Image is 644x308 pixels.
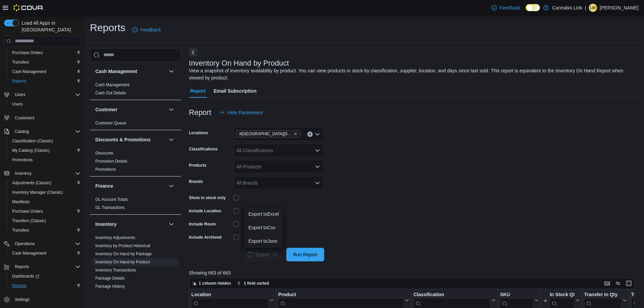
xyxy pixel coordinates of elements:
[95,252,152,256] a: Inventory On Hand by Package
[243,248,281,261] button: LoadingExport
[9,146,52,155] a: My Catalog (Classic)
[95,151,113,156] a: Discounts
[12,240,80,248] span: Operations
[7,271,83,281] a: Dashboards
[95,91,126,95] a: Cash Out Details
[189,269,639,276] p: Showing 663 of 663
[7,136,83,146] button: Classification (Classic)
[214,84,257,98] span: Email Subscription
[7,67,83,76] button: Cash Management
[9,49,80,57] span: Purchase Orders
[12,101,23,107] span: Users
[19,20,80,33] span: Load All Apps in [GEOGRAPHIC_DATA]
[526,4,540,11] input: Dark Mode
[1,239,83,248] button: Operations
[12,91,80,99] span: Users
[12,295,32,304] a: Settings
[9,146,80,155] span: My Catalog (Classic)
[95,292,130,297] a: Product Expirations
[95,167,116,172] span: Promotions
[189,195,226,200] label: Show in stock only
[189,48,197,56] button: Next
[12,91,28,99] button: Users
[244,221,283,234] button: Export toCsv
[248,225,279,230] span: Export to Csv
[9,272,80,280] span: Dashboards
[95,197,128,202] span: GL Account Totals
[9,58,32,66] a: Transfers
[189,279,234,287] button: 1 column hidden
[14,4,44,11] img: Cova
[9,100,80,108] span: Users
[12,263,32,271] button: Reports
[191,291,268,298] div: Location
[9,207,46,215] a: Purchase Orders
[217,106,266,119] button: Hide Parameters
[12,263,80,271] span: Reports
[189,208,221,214] label: Include Location
[95,90,126,96] span: Cash Out Details
[15,129,29,134] span: Catalog
[12,218,46,223] span: Transfers (Classic)
[167,220,175,228] button: Inventory
[95,183,113,189] h3: Finance
[9,77,29,85] a: Reports
[95,251,152,257] span: Inventory On Hand by Package
[12,127,80,136] span: Catalog
[95,235,135,240] span: Inventory Adjustments
[7,178,83,188] button: Adjustments (Classic)
[95,259,150,265] span: Inventory On Hand by Product
[589,4,597,12] div: Lawrence Wilson
[228,109,263,116] span: Hide Parameters
[9,249,80,257] span: Cash Management
[244,281,269,286] span: 1 field sorted
[9,179,54,187] a: Adjustments (Classic)
[7,216,83,226] button: Transfers (Classic)
[9,207,80,215] span: Purchase Orders
[95,106,117,113] h3: Customer
[189,163,207,168] label: Products
[95,82,129,87] a: Cash Management
[9,226,32,234] a: Transfers
[247,251,254,258] span: Loading
[129,23,164,37] a: Feedback
[9,249,49,257] a: Cash Management
[614,279,622,287] button: Display options
[234,279,272,287] button: 1 field sorted
[12,60,29,65] span: Transfers
[95,243,150,248] span: Inventory by Product Historical
[95,136,150,143] h3: Discounts & Promotions
[95,276,125,281] span: Package Details
[95,121,126,125] a: Customer Queue
[90,149,181,176] div: Discounts & Promotions
[9,217,80,225] span: Transfers (Classic)
[1,169,83,178] button: Inventory
[600,4,639,12] p: [PERSON_NAME]
[95,221,166,228] button: Inventory
[9,137,80,145] span: Classification (Classic)
[500,4,520,11] span: Feedback
[9,282,29,290] a: Reports
[95,284,125,289] span: Package History
[278,291,404,298] div: Product
[95,68,137,75] h3: Cash Management
[12,190,63,195] span: Inventory Manager (Classic)
[315,164,320,169] button: Open list of options
[12,283,26,288] span: Reports
[500,291,533,298] div: SKU
[489,1,523,15] a: Feedback
[584,291,621,298] div: Transfer In Qty
[315,148,320,153] button: Open list of options
[7,155,83,165] button: Promotions
[15,264,29,269] span: Reports
[189,221,216,227] label: Include Room
[12,78,26,84] span: Reports
[167,67,175,75] button: Cash Management
[95,106,166,113] button: Customer
[1,262,83,271] button: Reports
[140,26,161,33] span: Feedback
[189,67,636,81] div: View a snapshot of inventory availability by product. You can view products in stock by classific...
[293,132,297,136] button: Remove #1 1175 Hyde Park Road, Unit 2B from selection in this group
[552,4,582,12] p: Cannabis Link
[1,127,83,136] button: Catalog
